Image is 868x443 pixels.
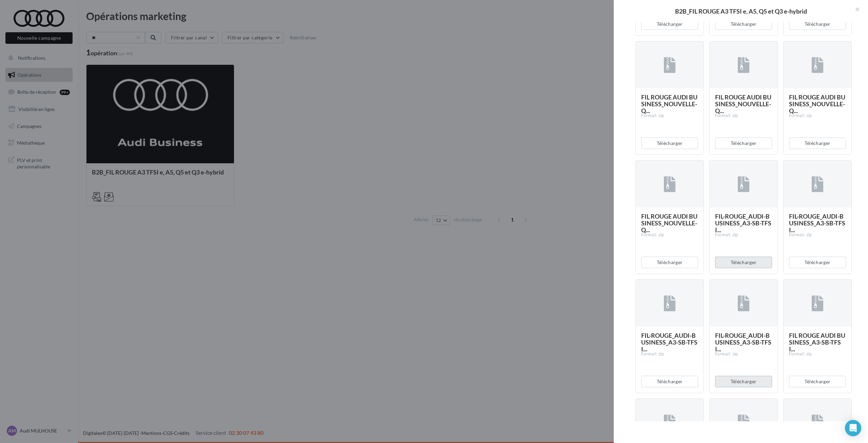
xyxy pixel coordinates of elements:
div: Format: zip [789,351,846,357]
span: FIL-ROUGE_AUDI-BUSINESS_A3-SB-TFSI... [641,332,697,353]
span: FIL ROUGE AUDI BUSINESS_NOUVELLE-Q... [641,93,697,114]
div: Format: zip [789,232,846,238]
div: Format: zip [789,113,846,119]
span: FIL ROUGE AUDI BUSINESS_A3-SB-TFSI... [789,332,845,353]
button: Télécharger [641,18,698,30]
button: Télécharger [789,257,846,268]
button: Télécharger [715,376,772,387]
span: FIL ROUGE AUDI BUSINESS_NOUVELLE-Q... [789,93,845,114]
button: Télécharger [789,18,846,30]
button: Télécharger [641,257,698,268]
div: Format: zip [641,113,698,119]
div: B2B_FIL ROUGE A3 TFSI e, A5, Q5 et Q3 e-hybrid [625,8,857,14]
span: FIL-ROUGE_AUDI-BUSINESS_A3-SB-TFSI... [715,332,771,353]
button: Télécharger [715,18,772,30]
button: Télécharger [641,137,698,149]
span: FIL ROUGE AUDI BUSINESS_NOUVELLE-Q... [715,93,771,114]
button: Télécharger [641,376,698,387]
div: Format: zip [715,351,772,357]
button: Télécharger [789,376,846,387]
span: FIL-ROUGE_AUDI-BUSINESS_A3-SB-TFSI... [715,213,771,234]
div: Format: zip [641,351,698,357]
div: Open Intercom Messenger [845,420,861,436]
div: Format: zip [641,232,698,238]
button: Télécharger [789,137,846,149]
div: Format: zip [715,232,772,238]
button: Télécharger [715,137,772,149]
div: Format: zip [715,113,772,119]
button: Télécharger [715,257,772,268]
span: FIL-ROUGE_AUDI-BUSINESS_A3-SB-TFSI... [789,213,845,234]
span: FIL ROUGE AUDI BUSINESS_NOUVELLE-Q... [641,213,697,234]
